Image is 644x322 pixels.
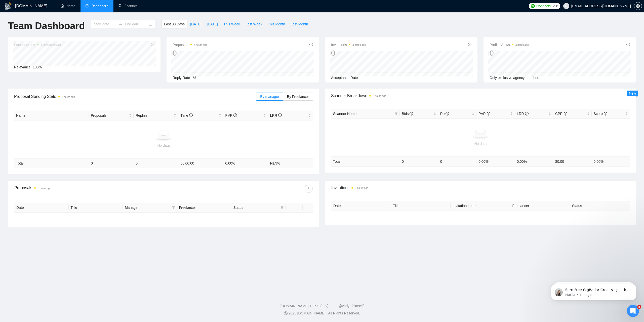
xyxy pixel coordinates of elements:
[125,205,170,210] span: Manager
[14,185,164,193] div: Proposals
[331,93,630,99] span: Scanner Breakdown
[89,158,134,168] td: 0
[16,143,311,148] div: No data
[555,112,567,116] span: CPR
[14,65,31,69] span: Relevance
[305,185,313,193] button: download
[515,44,529,46] time: 3 hours ago
[14,158,89,168] td: Total
[333,112,356,116] span: Scanner Name
[69,203,123,213] th: Title
[119,22,123,26] span: swap-right
[373,95,386,97] time: 3 hours ago
[4,2,12,10] img: logo
[394,110,399,117] span: filter
[280,304,329,308] a: [DOMAIN_NAME] 1.26.0 (dev)
[634,2,642,10] button: setting
[333,141,628,146] div: No data
[118,4,137,8] a: searchScanner
[476,156,515,166] td: 0.00 %
[14,203,69,213] th: Date
[4,311,640,316] div: 2025 [DOMAIN_NAME] | All Rights Reserved.
[233,113,237,117] span: info-circle
[94,21,117,27] input: Start date
[629,91,636,95] span: New
[161,20,187,28] button: Last 30 Days
[173,42,207,48] span: Proposals
[309,43,313,46] span: info-circle
[270,113,282,117] span: LRR
[86,4,89,8] span: dashboard
[395,112,398,115] span: filter
[177,203,231,213] th: Freelancer
[525,112,529,115] span: info-circle
[536,3,551,9] span: Connects:
[223,158,268,168] td: 0.00 %
[634,4,642,8] span: setting
[360,76,362,80] span: --
[173,76,190,80] span: Reply Rate
[338,304,364,308] a: @vadymhimself
[355,187,368,189] time: 3 hours ago
[225,113,237,117] span: PVR
[634,4,642,8] a: setting
[440,112,449,116] span: Re
[62,96,75,98] time: 3 hours ago
[288,20,311,28] button: Last Month
[331,185,630,191] span: Invitations
[123,203,177,213] th: Manager
[260,95,279,99] span: By manager
[204,20,221,28] button: [DATE]
[187,20,204,28] button: [DATE]
[172,206,175,209] span: filter
[125,21,148,27] input: End date
[331,48,366,58] div: 0
[515,156,553,166] td: 0.00 %
[223,21,240,27] span: This Week
[279,204,285,211] span: filter
[331,42,366,48] span: Invitations
[478,112,490,116] span: PVR
[164,21,185,27] span: Last 30 Days
[305,187,312,191] span: download
[402,112,413,116] span: Bids
[627,305,639,317] iframe: Intercom live chat
[92,4,108,8] span: Dashboard
[243,20,265,28] button: Last Week
[531,4,535,8] img: upwork-logo.png
[134,158,178,168] td: 0
[570,201,630,211] th: Status
[190,21,201,27] span: [DATE]
[451,201,510,211] th: Invitation Letter
[189,113,193,117] span: info-circle
[331,201,391,211] th: Date
[268,21,285,27] span: This Month
[280,206,284,209] span: filter
[38,187,51,190] time: 3 hours ago
[291,21,308,27] span: Last Month
[552,3,558,9] span: 296
[192,76,196,80] span: -%
[468,43,471,46] span: info-circle
[331,156,400,166] td: Total
[265,20,288,28] button: This Month
[446,112,449,115] span: info-circle
[637,305,641,309] span: 5
[553,156,591,166] td: $ 0.00
[400,156,438,166] td: 0
[626,43,630,46] span: info-circle
[592,156,630,166] td: 0.00 %
[60,4,75,8] a: homeHome
[246,21,262,27] span: Last Week
[490,76,540,80] span: Only exclusive agency members
[517,112,529,116] span: LRR
[543,273,644,308] iframe: Intercom notifications message
[171,204,176,211] span: filter
[278,113,282,117] span: info-circle
[91,113,128,118] span: Proposals
[564,112,567,115] span: info-circle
